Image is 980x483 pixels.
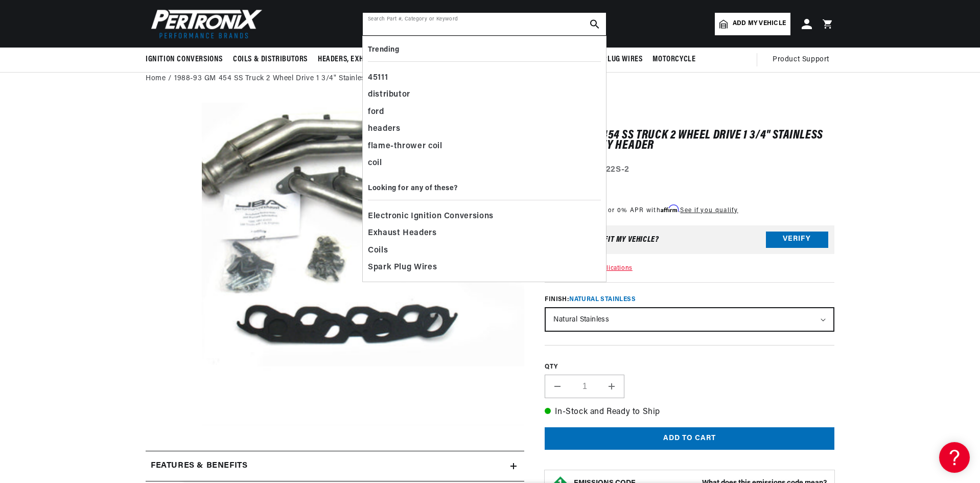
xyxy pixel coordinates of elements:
[545,406,834,419] p: In-Stock and Ready to Ship
[598,166,629,174] strong: 1822S-2
[575,48,648,72] summary: Spark Plug Wires
[584,13,606,35] button: search button
[368,104,601,121] div: ford
[368,86,601,104] div: distributor
[368,210,494,224] span: Electronic Ignition Conversions
[146,6,263,41] img: Pertronix
[652,54,695,65] span: Motorcycle
[545,295,834,304] label: Finish:
[545,205,738,215] p: Starting at /mo or 0% APR with .
[773,54,829,65] span: Product Support
[545,363,834,372] label: QTY
[680,208,738,214] a: See if you qualify - Learn more about Affirm Financing (opens in modal)
[647,48,701,72] summary: Motorcycle
[146,54,223,65] span: Ignition Conversions
[368,70,601,87] div: 45111
[146,73,834,84] nav: breadcrumbs
[773,48,834,72] summary: Product Support
[368,155,601,172] div: coil
[228,48,313,72] summary: Coils & Distributors
[368,121,601,138] div: headers
[545,130,834,151] h1: 1988-93 GM 454 SS Truck 2 Wheel Drive 1 3/4" Stainless Steel Shorty Header
[766,232,828,248] button: Verify
[368,138,601,155] div: flame-thrower coil
[368,261,437,275] span: Spark Plug Wires
[146,73,166,84] a: Home
[174,73,439,84] a: 1988-93 GM 454 SS Truck 2 Wheel Drive 1 3/4" Stainless Steel Shorty Header
[545,427,834,450] button: Add to cart
[368,46,399,54] b: Trending
[545,164,834,177] div: Part Number:
[569,296,636,303] span: Natural Stainless
[368,226,437,241] span: Exhaust Headers
[233,54,308,65] span: Coils & Distributors
[368,185,458,192] b: Looking for any of these?
[580,54,643,65] span: Spark Plug Wires
[146,103,524,430] media-gallery: Gallery Viewer
[146,48,228,72] summary: Ignition Conversions
[151,459,247,473] h2: Features & Benefits
[661,205,679,213] span: Affirm
[313,48,442,72] summary: Headers, Exhausts & Components
[318,54,437,65] span: Headers, Exhausts & Components
[715,13,790,35] a: Add my vehicle
[363,13,606,35] input: Search Part #, Category or Keyword
[146,451,524,481] summary: Features & Benefits
[368,244,388,258] span: Coils
[733,19,786,29] span: Add my vehicle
